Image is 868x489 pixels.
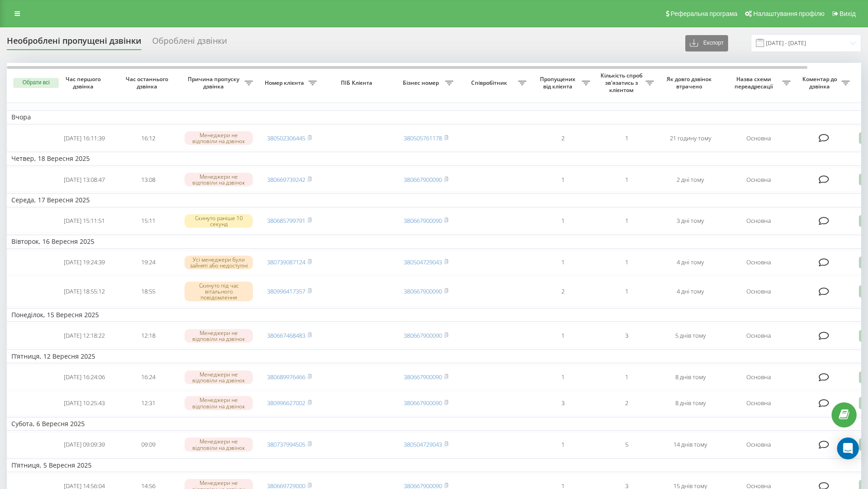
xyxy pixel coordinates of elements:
[267,258,305,266] a: 380739087124
[404,134,442,142] a: 380505761178
[595,251,658,275] td: 1
[152,36,227,50] div: Оброблені дзвінки
[595,276,658,306] td: 1
[116,391,180,415] td: 12:31
[840,10,856,17] span: Вихід
[267,134,305,142] a: 380502306445
[595,168,658,192] td: 1
[52,391,116,415] td: [DATE] 10:25:43
[262,79,308,87] span: Номер клієнта
[404,258,442,266] a: 380504729043
[404,331,442,340] a: 380667900090
[722,126,795,150] td: Основна
[52,168,116,192] td: [DATE] 13:08:47
[535,76,582,90] span: Пропущених від клієнта
[404,216,442,225] a: 380667900090
[404,399,442,407] a: 380667900090
[116,276,180,306] td: 18:55
[185,131,253,145] div: Менеджери не відповіли на дзвінок
[116,126,180,150] td: 16:12
[267,331,305,340] a: 380667468483
[753,10,824,17] span: Налаштування профілю
[116,251,180,275] td: 19:24
[595,432,658,457] td: 5
[116,365,180,389] td: 16:24
[404,175,442,184] a: 380667900090
[116,432,180,457] td: 09:09
[404,287,442,295] a: 380667900090
[404,440,442,448] a: 380504729043
[722,276,795,306] td: Основна
[658,432,722,457] td: 14 днів тому
[185,76,245,90] span: Причина пропуску дзвінка
[267,440,305,448] a: 380737994505
[531,251,595,275] td: 1
[837,438,859,459] div: Open Intercom Messenger
[185,329,253,343] div: Менеджери не відповіли на дзвінок
[267,175,305,184] a: 380669739242
[116,324,180,348] td: 12:18
[722,391,795,415] td: Основна
[722,251,795,275] td: Основна
[531,126,595,150] td: 2
[267,373,305,381] a: 380689976466
[671,10,738,17] span: Реферальна програма
[52,365,116,389] td: [DATE] 16:24:06
[52,276,116,306] td: [DATE] 18:55:12
[185,396,253,410] div: Менеджери не відповіли на дзвінок
[531,209,595,233] td: 1
[658,251,722,275] td: 4 дні тому
[666,76,715,90] span: Як довго дзвінок втрачено
[116,168,180,192] td: 13:08
[595,324,658,348] td: 3
[123,76,173,90] span: Час останнього дзвінка
[404,373,442,381] a: 380667900090
[658,126,722,150] td: 21 годину тому
[267,287,305,295] a: 380996417357
[722,432,795,457] td: Основна
[595,126,658,150] td: 1
[531,391,595,415] td: 3
[531,324,595,348] td: 1
[52,209,116,233] td: [DATE] 15:11:51
[185,282,253,302] div: Скинуто під час вітального повідомлення
[7,36,141,50] div: Необроблені пропущені дзвінки
[727,76,782,90] span: Назва схеми переадресації
[658,168,722,192] td: 2 дні тому
[52,432,116,457] td: [DATE] 09:09:39
[329,79,386,87] span: ПІБ Клієнта
[462,79,518,87] span: Співробітник
[658,365,722,389] td: 8 днів тому
[531,168,595,192] td: 1
[800,76,842,90] span: Коментар до дзвінка
[185,173,253,186] div: Менеджери не відповіли на дзвінок
[595,365,658,389] td: 1
[722,324,795,348] td: Основна
[685,35,728,51] button: Експорт
[658,391,722,415] td: 8 днів тому
[531,432,595,457] td: 1
[531,276,595,306] td: 2
[599,72,646,93] span: Кількість спроб зв'язатись з клієнтом
[60,76,109,90] span: Час першого дзвінка
[658,324,722,348] td: 5 днів тому
[658,209,722,233] td: 3 дні тому
[185,214,253,228] div: Скинуто раніше 10 секунд
[722,168,795,192] td: Основна
[52,251,116,275] td: [DATE] 19:24:39
[185,256,253,269] div: Усі менеджери були зайняті або недоступні
[531,365,595,389] td: 1
[185,371,253,384] div: Менеджери не відповіли на дзвінок
[658,276,722,306] td: 4 дні тому
[116,209,180,233] td: 15:11
[267,399,305,407] a: 380996627002
[52,126,116,150] td: [DATE] 16:11:39
[595,209,658,233] td: 1
[722,365,795,389] td: Основна
[185,438,253,451] div: Менеджери не відповіли на дзвінок
[722,209,795,233] td: Основна
[595,391,658,415] td: 2
[267,216,305,225] a: 380685799791
[13,78,59,88] button: Обрати всі
[399,79,445,87] span: Бізнес номер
